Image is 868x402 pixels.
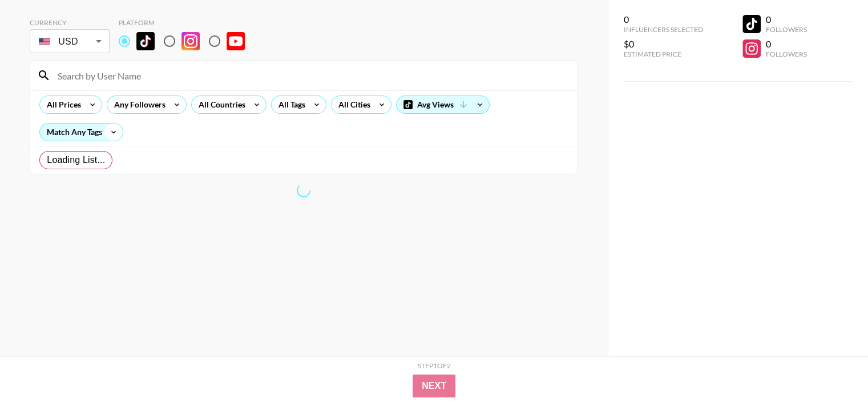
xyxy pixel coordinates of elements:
[624,14,703,25] div: 0
[119,18,254,27] div: Platform
[107,96,168,113] div: Any Followers
[227,32,245,50] img: YouTube
[181,32,200,50] img: Instagram
[136,32,155,50] img: TikTok
[47,153,105,167] span: Loading List...
[765,25,806,34] div: Followers
[624,38,703,50] div: $0
[413,375,455,397] button: Next
[765,14,806,25] div: 0
[32,31,107,51] div: USD
[624,50,703,58] div: Estimated Price
[30,18,110,27] div: Currency
[765,38,806,50] div: 0
[332,96,373,113] div: All Cities
[397,96,489,113] div: Avg Views
[624,25,703,34] div: Influencers Selected
[51,66,570,85] input: Search by User Name
[40,96,83,113] div: All Prices
[272,96,308,113] div: All Tags
[811,345,854,388] iframe: Drift Widget Chat Controller
[192,96,248,113] div: All Countries
[294,181,313,200] span: Refreshing bookers, clients, talent, talent...
[765,50,806,58] div: Followers
[418,361,451,370] div: Step 1 of 2
[40,124,123,141] div: Match Any Tags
